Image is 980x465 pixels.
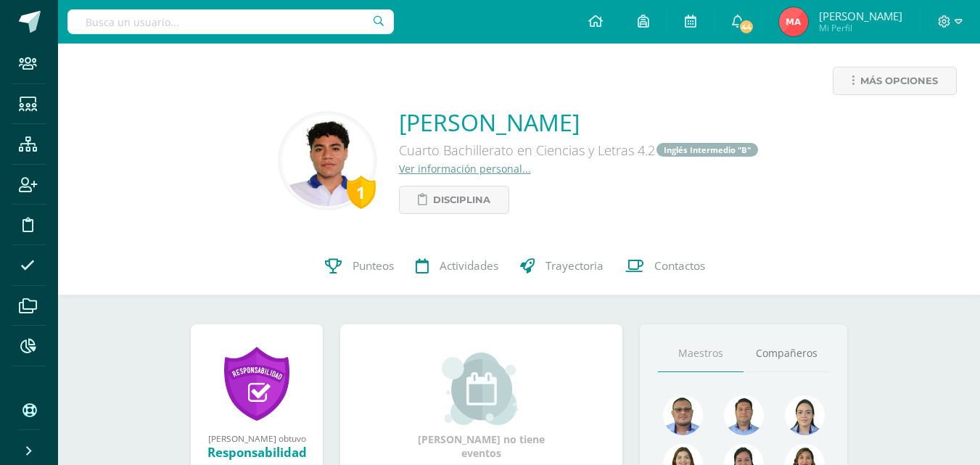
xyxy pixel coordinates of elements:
[614,237,716,295] a: Contactos
[819,9,902,23] span: [PERSON_NAME]
[738,19,754,35] span: 44
[545,259,604,274] span: Trayectoria
[744,335,829,372] a: Compañeros
[399,186,509,214] a: Disciplina
[442,353,521,425] img: event_small.png
[347,176,376,209] div: 1
[833,67,957,95] a: Más opciones
[205,432,308,444] div: [PERSON_NAME] obtuvo
[440,259,498,274] span: Actividades
[654,259,705,274] span: Contactos
[656,143,758,157] a: Inglés Intermedio "B"
[433,186,490,213] span: Disciplina
[409,353,554,460] div: [PERSON_NAME] no tiene eventos
[314,237,405,295] a: Punteos
[282,115,373,206] img: d418ab5d63d9026e7b08737ddbfc736b.png
[819,22,902,34] span: Mi Perfil
[405,237,509,295] a: Actividades
[399,107,759,138] a: [PERSON_NAME]
[785,395,825,435] img: 375aecfb130304131abdbe7791f44736.png
[353,259,394,274] span: Punteos
[658,335,744,372] a: Maestros
[67,9,394,34] input: Busca un usuario...
[663,395,703,435] img: 99962f3fa423c9b8099341731b303440.png
[724,395,764,435] img: 2ac039123ac5bd71a02663c3aa063ac8.png
[860,67,938,94] span: Más opciones
[779,7,808,36] img: 8d3d044f6c5e0d360e86203a217bbd6d.png
[205,444,308,461] div: Responsabilidad
[509,237,614,295] a: Trayectoria
[399,138,759,162] div: Cuarto Bachillerato en Ciencias y Letras 4.2
[399,162,531,176] a: Ver información personal...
